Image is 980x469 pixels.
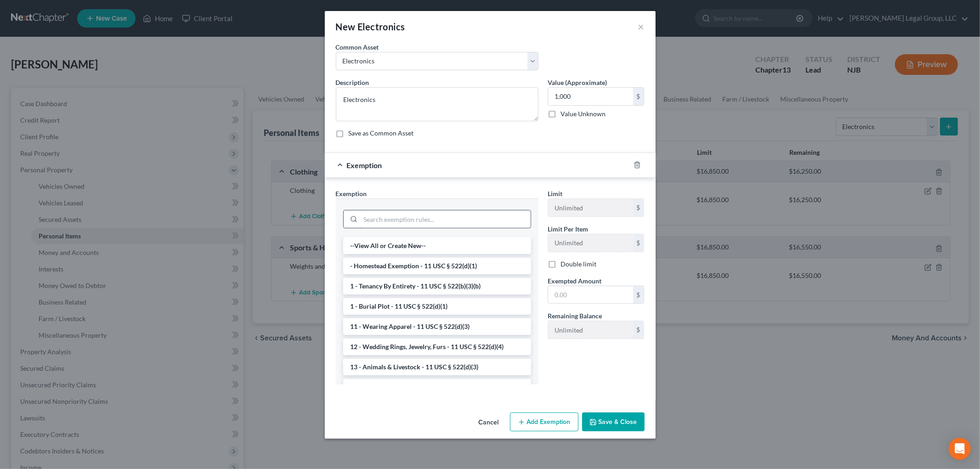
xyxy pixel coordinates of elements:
li: - Homestead Exemption - 11 USC § 522(d)(1) [343,258,531,274]
input: Search exemption rules... [361,210,531,228]
button: Add Exemption [510,412,578,432]
label: Save as Common Asset [349,129,414,138]
label: Common Asset [336,42,379,52]
div: $ [633,234,644,252]
div: $ [633,286,644,304]
button: Cancel [471,413,506,432]
button: × [638,21,645,32]
button: Save & Close [582,412,645,432]
label: Value Unknown [561,109,606,119]
div: Open Intercom Messenger [949,438,971,460]
label: Double limit [561,260,596,269]
div: $ [633,88,644,105]
label: Remaining Balance [548,311,602,321]
li: 13 - Animals & Livestock - 11 USC § 522(d)(3) [343,359,531,375]
span: Description [336,79,369,86]
span: Limit [548,190,562,198]
li: 1 - Tenancy By Entirety - 11 USC § 522(b)(3)(b) [343,278,531,294]
li: 14 - Health Aids - 11 USC § 522(d)(9) [343,379,531,396]
input: -- [548,199,633,216]
label: Value (Approximate) [548,78,607,87]
div: $ [633,321,644,339]
input: -- [548,234,633,252]
span: Exemption [336,190,367,198]
span: Exempted Amount [548,277,601,285]
div: $ [633,199,644,216]
li: 12 - Wedding Rings, Jewelry, Furs - 11 USC § 522(d)(4) [343,339,531,355]
li: --View All or Create New-- [343,237,531,254]
span: Exemption [347,161,382,170]
input: -- [548,321,633,339]
input: 0.00 [548,88,633,105]
label: Limit Per Item [548,224,588,234]
li: 1 - Burial Plot - 11 USC § 522(d)(1) [343,298,531,315]
div: New Electronics [336,20,405,33]
li: 11 - Wearing Apparel - 11 USC § 522(d)(3) [343,318,531,335]
input: 0.00 [548,286,633,304]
